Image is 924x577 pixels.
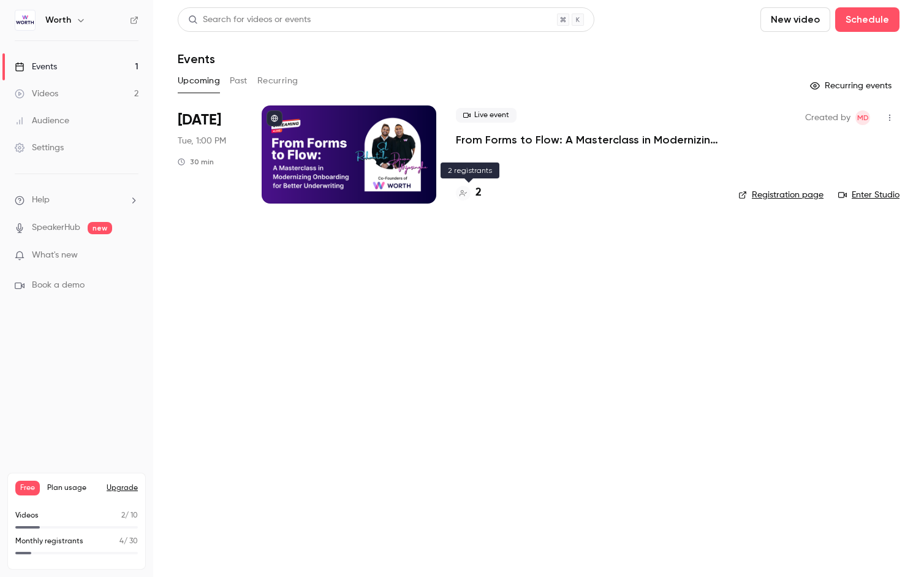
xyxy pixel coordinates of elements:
button: Schedule [835,7,899,32]
button: New video [760,7,830,32]
span: Tue, 1:00 PM [178,135,226,147]
a: From Forms to Flow: A Masterclass in Modernizing Onboarding for Better Underwriting [456,132,719,147]
span: Book a demo [32,279,85,292]
span: new [88,222,112,234]
p: / 10 [121,510,138,521]
li: help-dropdown-opener [15,194,138,207]
span: What's new [32,249,78,262]
p: Monthly registrants [15,536,83,547]
div: Sep 23 Tue, 1:00 PM (America/New York) [178,105,242,204]
a: SpeakerHub [32,221,80,234]
span: Live event [456,108,517,123]
span: Plan usage [47,483,99,493]
p: / 30 [119,536,138,547]
div: 30 min [178,157,214,167]
div: Events [15,61,57,73]
button: Upgrade [107,483,138,493]
span: Help [32,194,50,207]
span: 4 [119,538,124,545]
h1: Events [178,52,215,66]
button: Recurring events [805,76,899,96]
button: Upcoming [178,71,220,91]
h4: 2 [475,185,482,201]
span: [DATE] [178,110,221,130]
div: Settings [15,142,64,154]
span: Marilena De Niear [855,110,870,125]
div: Audience [15,115,69,127]
div: Search for videos or events [188,13,311,26]
span: Created by [805,110,850,125]
p: Videos [15,510,39,521]
div: Videos [15,88,58,100]
span: MD [857,110,869,125]
img: Worth [15,10,35,30]
button: Past [230,71,248,91]
a: Registration page [738,189,824,201]
a: 2 [456,185,482,201]
a: Enter Studio [838,189,899,201]
span: Free [15,481,40,495]
span: 2 [121,512,125,519]
h6: Worth [45,14,71,26]
button: Recurring [257,71,298,91]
